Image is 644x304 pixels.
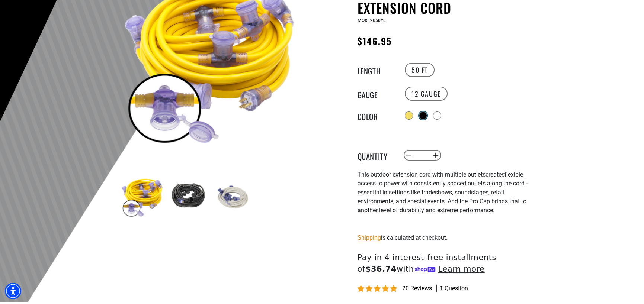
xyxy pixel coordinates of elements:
[402,285,432,292] span: 20 reviews
[358,285,398,292] span: 4.80 stars
[121,175,164,218] img: yellow
[166,175,209,218] img: black
[358,111,395,120] legend: Color
[358,89,395,98] legend: Gauge
[358,233,540,243] div: is calculated at checkout.
[405,87,448,101] label: 12 GAUGE
[358,65,395,75] legend: Length
[440,284,468,292] span: 1 question
[486,171,504,178] span: creates
[358,18,385,23] span: MOX12050YL
[5,283,21,299] div: Accessibility Menu
[358,234,381,241] a: Shipping
[358,170,540,215] p: flexible access to power with consistently spaced outlets along the cord - essential in settings ...
[405,63,435,77] label: 50 FT
[358,34,392,48] span: $146.95
[211,175,254,218] img: white
[358,151,395,160] label: Quantity
[358,171,486,178] span: This outdoor extension cord with multiple outlets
